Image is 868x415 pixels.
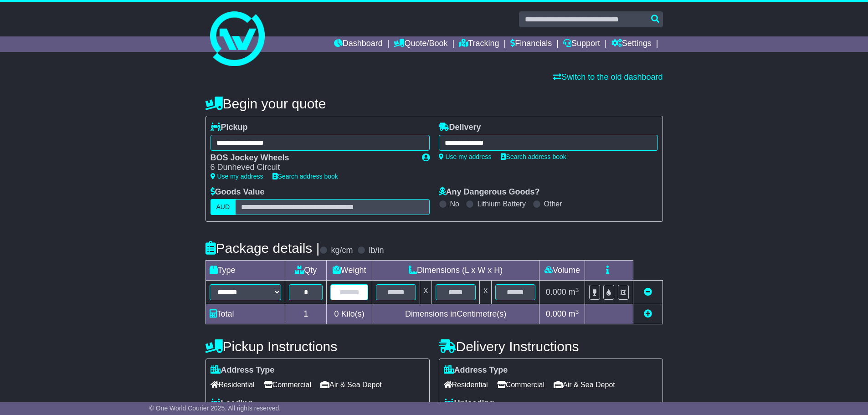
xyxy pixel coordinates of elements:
[211,173,263,180] a: Use my address
[575,287,579,293] sup: 3
[439,339,663,354] h4: Delivery Instructions
[272,173,338,180] a: Search address book
[439,187,540,197] label: Any Dangerous Goods?
[553,72,663,82] a: Switch to the old dashboard
[510,36,552,52] a: Financials
[205,261,285,281] td: Type
[372,304,539,324] td: Dimensions in Centimetre(s)
[211,199,236,215] label: AUD
[211,123,248,133] label: Pickup
[444,399,494,409] label: Unloading
[539,261,585,281] td: Volume
[544,200,562,208] label: Other
[459,36,499,52] a: Tracking
[334,309,339,318] span: 0
[211,378,255,392] span: Residential
[444,365,508,375] label: Address Type
[554,378,615,392] span: Air & Sea Depot
[205,241,320,256] h4: Package details |
[497,378,544,392] span: Commercial
[477,200,526,208] label: Lithium Battery
[327,304,372,324] td: Kilo(s)
[420,281,432,304] td: x
[264,378,311,392] span: Commercial
[546,309,566,318] span: 0.000
[501,153,566,160] a: Search address book
[285,261,327,281] td: Qty
[372,261,539,281] td: Dimensions (L x W x H)
[450,200,459,208] label: No
[439,153,492,160] a: Use my address
[546,287,566,297] span: 0.000
[211,187,265,197] label: Goods Value
[569,287,579,297] span: m
[331,246,353,256] label: kg/cm
[205,304,285,324] td: Total
[563,36,600,52] a: Support
[205,339,430,354] h4: Pickup Instructions
[644,309,652,318] a: Add new item
[369,246,384,256] label: lb/in
[439,123,481,133] label: Delivery
[575,308,579,315] sup: 3
[569,309,579,318] span: m
[444,378,488,392] span: Residential
[211,153,413,163] div: BOS Jockey Wheels
[205,96,663,111] h4: Begin your quote
[149,405,281,412] span: © One World Courier 2025. All rights reserved.
[644,287,652,297] a: Remove this item
[320,378,382,392] span: Air & Sea Depot
[480,281,492,304] td: x
[211,163,413,173] div: 6 Dunheved Circuit
[211,399,253,409] label: Loading
[285,304,327,324] td: 1
[327,261,372,281] td: Weight
[334,36,383,52] a: Dashboard
[611,36,652,52] a: Settings
[394,36,447,52] a: Quote/Book
[211,365,275,375] label: Address Type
